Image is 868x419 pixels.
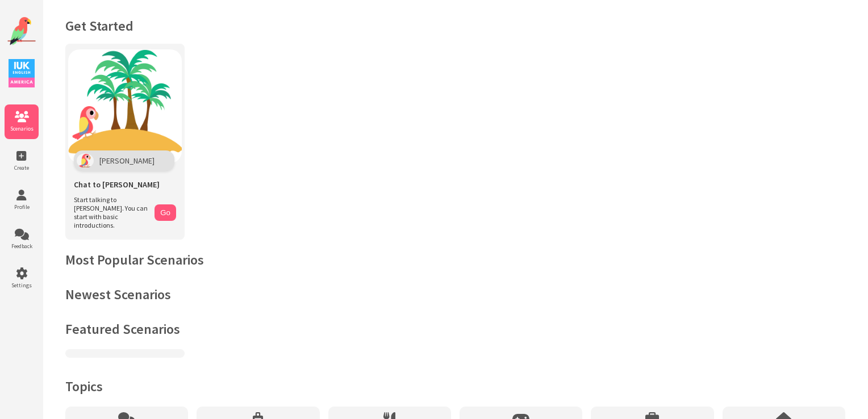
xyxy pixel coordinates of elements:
[5,203,39,211] span: Profile
[65,286,845,303] h2: Newest Scenarios
[7,17,36,45] img: Website Logo
[65,378,845,395] h2: Topics
[65,251,845,269] h2: Most Popular Scenarios
[65,17,845,35] h1: Get Started
[74,195,149,229] span: Start talking to [PERSON_NAME]. You can start with basic introductions.
[5,282,39,289] span: Settings
[65,320,845,338] h2: Featured Scenarios
[5,242,39,250] span: Feedback
[9,59,35,87] img: IUK Logo
[155,204,176,221] button: Go
[5,164,39,171] span: Create
[74,179,160,190] span: Chat to [PERSON_NAME]
[68,49,182,163] img: Chat with Polly
[5,125,39,132] span: Scenarios
[99,156,155,166] span: [PERSON_NAME]
[77,153,94,168] img: Polly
